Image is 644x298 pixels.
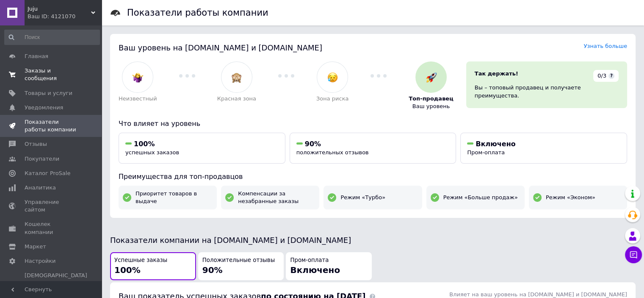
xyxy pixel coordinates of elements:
div: 0/3 [593,70,619,82]
div: Вы – топовый продавец и получаете преимущества. [475,84,619,99]
span: Что влияет на уровень [119,120,200,128]
span: Маркет [25,243,46,251]
img: :woman-shrugging: [133,72,143,83]
span: Заказы и сообщения [25,67,78,82]
span: Товары и услуги [25,89,72,97]
span: Режим «Эконом» [546,194,595,201]
span: Показатели работы компании [25,118,78,134]
span: Ваш уровень [412,103,450,110]
span: Так держать! [475,70,518,77]
span: 100% [134,140,155,148]
span: успешных заказов [125,149,179,156]
button: Чат с покупателем [625,246,642,263]
span: Главная [25,53,48,60]
button: Успешные заказы100% [110,252,196,281]
span: Управление сайтом [25,198,78,214]
span: Покупатели [25,155,59,163]
span: 90% [305,140,321,148]
img: :see_no_evil: [231,72,242,83]
span: Отзывы [25,140,47,148]
span: Неизвестный [119,95,157,103]
button: ВключеноПром-оплата [460,133,627,164]
button: 100%успешных заказов [119,133,285,164]
span: Режим «Больше продаж» [443,194,518,201]
img: :disappointed_relieved: [327,72,338,83]
span: 90% [202,265,223,275]
span: Пром-оплата [290,256,329,265]
button: Пром-оплатаВключено [286,252,372,281]
span: Пром-оплата [467,149,505,156]
span: Показатели компании на [DOMAIN_NAME] и [DOMAIN_NAME] [110,236,351,245]
span: Включено [475,140,515,148]
button: Положительные отзывы90% [198,252,284,281]
span: ? [608,73,614,79]
img: :rocket: [426,72,437,83]
span: Успешные заказы [114,256,167,265]
span: Компенсации за незабранные заказы [238,190,315,205]
span: 100% [114,265,141,275]
span: Кошелек компании [25,220,78,236]
span: Ваш уровень на [DOMAIN_NAME] и [DOMAIN_NAME] [119,43,322,52]
span: Включено [290,265,340,275]
button: 90%положительных отзывов [290,133,456,164]
span: Красная зона [217,95,256,103]
div: Ваш ID: 4121070 [28,13,102,20]
a: Узнать больше [583,43,627,49]
span: Режим «Турбо» [340,194,385,201]
input: Поиск [4,30,100,45]
span: Преимущества для топ-продавцов [119,173,243,181]
h1: Показатели работы компании [127,8,268,18]
span: Juju [28,5,91,13]
span: Аналитика [25,184,56,192]
span: Зона риска [316,95,349,103]
span: Уведомления [25,104,63,111]
span: положительных отзывов [296,149,369,156]
span: Положительные отзывы [202,256,275,265]
span: Влияет на ваш уровень на [DOMAIN_NAME] и [DOMAIN_NAME] [449,291,627,298]
span: Топ-продавец [409,95,453,103]
span: Каталог ProSale [25,170,70,177]
span: Приоритет товаров в выдаче [135,190,213,205]
span: Настройки [25,257,55,265]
